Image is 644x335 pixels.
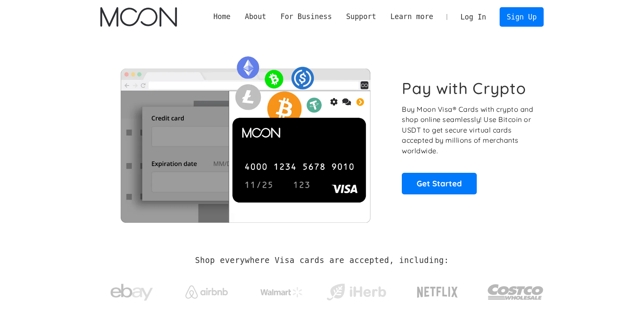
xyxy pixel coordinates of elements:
h1: Pay with Crypto [402,79,526,98]
a: iHerb [325,273,388,307]
div: About [245,11,266,22]
div: Learn more [383,11,440,22]
img: ebay [111,279,153,306]
img: Costco [487,276,544,308]
a: home [100,7,177,27]
a: Costco [487,268,544,312]
img: Moon Cards let you spend your crypto anywhere Visa is accepted. [100,50,390,222]
img: Walmart [260,287,303,297]
div: For Business [280,11,332,22]
img: Netflix [416,282,459,303]
div: For Business [274,11,339,22]
a: Log In [453,8,493,26]
h2: Shop everywhere Visa cards are accepted, including: [195,256,449,265]
a: Sign Up [500,7,544,26]
a: Walmart [250,279,313,302]
a: Get Started [402,173,477,194]
div: Learn more [390,11,433,22]
a: Airbnb [175,277,238,303]
a: Netflix [400,273,475,307]
img: Moon Logo [100,7,177,27]
a: ebay [100,271,163,310]
div: Support [346,11,376,22]
p: Buy Moon Visa® Cards with crypto and shop online seamlessly! Use Bitcoin or USDT to get secure vi... [402,104,534,156]
a: Home [206,11,238,22]
div: Support [339,11,383,22]
img: iHerb [325,281,388,303]
div: About [238,11,273,22]
img: Airbnb [185,285,228,299]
